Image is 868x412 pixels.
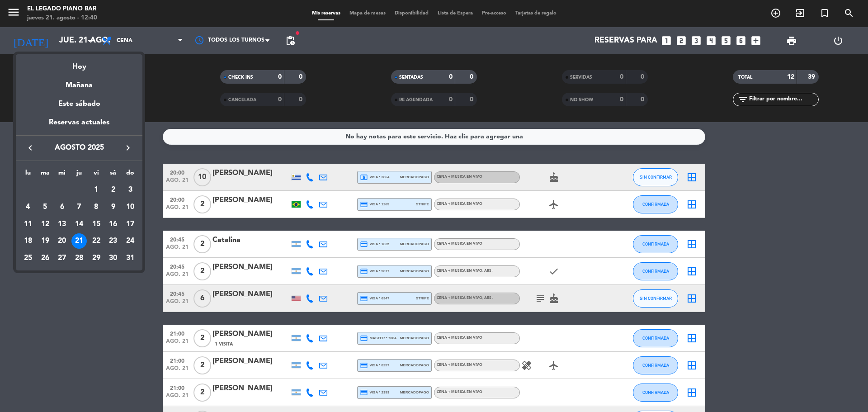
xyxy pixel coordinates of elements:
td: 6 de agosto de 2025 [53,199,71,216]
div: 27 [54,251,70,266]
td: 2 de agosto de 2025 [105,181,122,199]
div: 26 [38,251,53,266]
td: 3 de agosto de 2025 [122,181,139,199]
th: miércoles [53,168,71,182]
div: 5 [38,199,53,215]
div: Hoy [16,54,142,73]
th: viernes [88,168,105,182]
div: 4 [20,199,36,215]
div: 16 [105,217,121,232]
div: 18 [20,233,36,249]
div: 9 [105,199,121,215]
div: 1 [89,182,104,198]
div: Reservas actuales [16,117,142,135]
div: 10 [123,199,138,215]
div: 30 [105,251,121,266]
td: 28 de agosto de 2025 [71,250,88,267]
div: 23 [105,233,121,249]
span: agosto 2025 [38,142,120,154]
div: Mañana [16,73,142,91]
td: 16 de agosto de 2025 [105,216,122,233]
i: keyboard_arrow_right [123,142,133,153]
div: 13 [54,217,70,232]
td: 5 de agosto de 2025 [37,199,54,216]
td: 29 de agosto de 2025 [88,250,105,267]
div: 6 [54,199,70,215]
th: jueves [71,168,88,182]
i: keyboard_arrow_left [25,142,36,153]
td: 31 de agosto de 2025 [122,250,139,267]
td: 20 de agosto de 2025 [53,232,71,250]
div: 2 [105,182,121,198]
td: 18 de agosto de 2025 [19,232,37,250]
td: 7 de agosto de 2025 [71,199,88,216]
td: AGO. [19,181,88,199]
td: 1 de agosto de 2025 [88,181,105,199]
td: 24 de agosto de 2025 [122,232,139,250]
div: 8 [89,199,104,215]
td: 27 de agosto de 2025 [53,250,71,267]
td: 30 de agosto de 2025 [105,250,122,267]
th: lunes [19,168,37,182]
td: 10 de agosto de 2025 [122,199,139,216]
div: 25 [20,251,36,266]
div: 19 [38,233,53,249]
button: keyboard_arrow_right [120,142,136,154]
div: 14 [71,217,87,232]
div: 21 [71,233,87,249]
th: domingo [122,168,139,182]
div: 3 [123,182,138,198]
td: 12 de agosto de 2025 [37,216,54,233]
div: 28 [71,251,87,266]
div: 7 [71,199,87,215]
div: 11 [20,217,36,232]
td: 21 de agosto de 2025 [71,232,88,250]
th: martes [37,168,54,182]
td: 17 de agosto de 2025 [122,216,139,233]
button: keyboard_arrow_left [22,142,38,154]
th: sábado [105,168,122,182]
td: 26 de agosto de 2025 [37,250,54,267]
td: 19 de agosto de 2025 [37,232,54,250]
td: 11 de agosto de 2025 [19,216,37,233]
td: 8 de agosto de 2025 [88,199,105,216]
td: 4 de agosto de 2025 [19,199,37,216]
td: 25 de agosto de 2025 [19,250,37,267]
td: 13 de agosto de 2025 [53,216,71,233]
td: 23 de agosto de 2025 [105,232,122,250]
td: 22 de agosto de 2025 [88,232,105,250]
div: 17 [123,217,138,232]
div: 22 [89,233,104,249]
td: 15 de agosto de 2025 [88,216,105,233]
div: 15 [89,217,104,232]
td: 14 de agosto de 2025 [71,216,88,233]
td: 9 de agosto de 2025 [105,199,122,216]
div: 29 [89,251,104,266]
div: 24 [123,233,138,249]
div: Este sábado [16,91,142,117]
div: 12 [38,217,53,232]
div: 20 [54,233,70,249]
div: 31 [123,251,138,266]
